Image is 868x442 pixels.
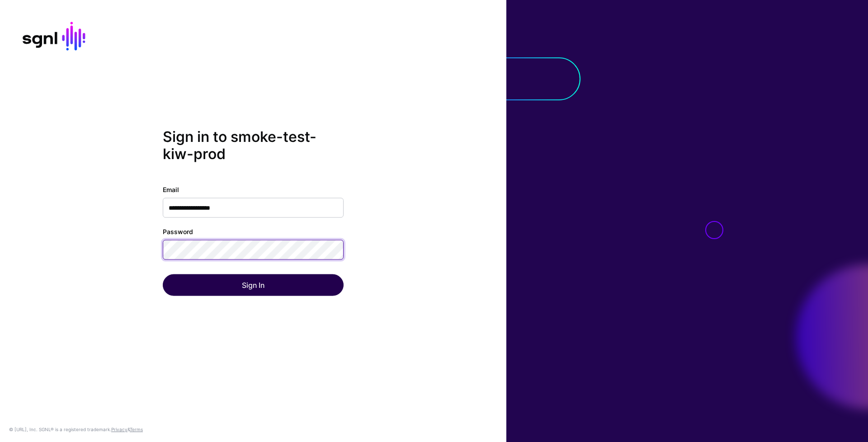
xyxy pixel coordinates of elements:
[163,184,179,194] label: Email
[9,426,143,433] div: © [URL], Inc. SGNL® is a registered trademark. &
[163,226,193,236] label: Password
[111,427,127,432] a: Privacy
[163,274,344,296] button: Sign In
[163,128,344,163] h2: Sign in to smoke-test-kiw-prod
[130,427,143,432] a: Terms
